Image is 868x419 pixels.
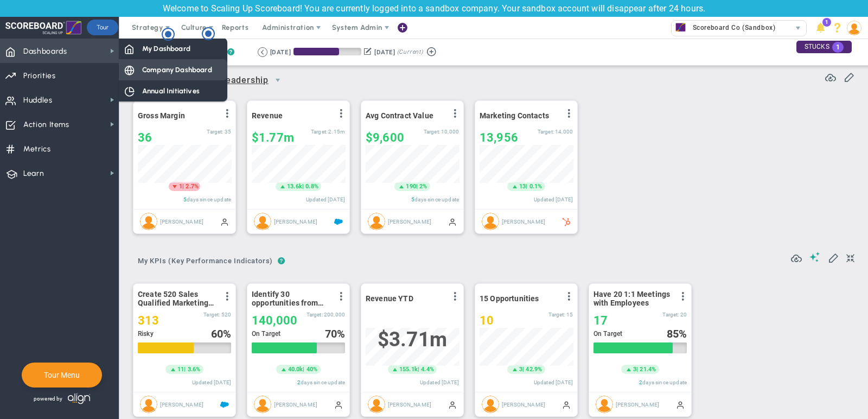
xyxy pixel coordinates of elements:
[252,314,297,327] span: 140,000
[288,365,303,374] span: 40.0k
[41,370,83,380] button: Tour Menu
[566,312,573,318] span: 15
[676,400,685,409] span: Manually Updated
[183,196,187,202] span: 5
[220,400,229,409] span: Salesforce Enabled<br ></span>Sandbox: Quarterly Leads and Opportunities
[642,379,687,385] span: days since update
[179,182,182,191] span: 1
[216,17,254,39] span: Reports
[555,129,573,135] span: 14,000
[633,365,636,374] span: 3
[328,129,345,135] span: 2,154,350
[399,365,418,374] span: 155.1k
[616,401,659,407] span: [PERSON_NAME]
[254,396,271,413] img: Hannah Dogru
[270,47,291,57] div: [DATE]
[133,252,278,271] button: My KPIs (Key Performance Indicators)
[188,366,201,373] span: 3.6%
[325,327,337,340] span: 70
[791,251,802,262] span: Refresh Data
[480,294,539,303] span: 15 Opportunities
[138,131,152,144] span: 36
[812,17,829,39] li: Announcements
[211,327,223,340] span: 60
[822,18,831,27] span: 1
[828,252,839,263] span: Edit My KPIs
[332,23,382,31] span: System Admin
[662,312,679,318] span: Target:
[420,379,459,385] span: Updated [DATE]
[416,183,418,190] span: |
[502,401,545,407] span: [PERSON_NAME]
[177,365,184,374] span: 11
[368,396,385,413] img: Hannah Dogru
[307,366,317,373] span: 40%
[366,111,433,120] span: Avg Contract Value
[593,314,608,327] span: 17
[305,183,318,190] span: 0.8%
[306,196,345,202] span: Updated [DATE]
[138,290,216,307] span: Create 520 Sales Qualified Marketing Leads
[269,71,287,90] span: select
[368,213,385,230] img: Katie Williams
[23,138,51,161] span: Metrics
[23,113,69,136] span: Action Items
[480,111,549,120] span: Marketing Contacts
[140,396,157,413] img: Hannah Dogru
[311,129,327,135] span: Target:
[160,218,203,224] span: [PERSON_NAME]
[297,379,301,385] span: 2
[636,366,638,373] span: |
[138,111,185,120] span: Gross Margin
[23,65,56,87] span: Priorities
[142,86,200,96] span: Annual Initiatives
[388,218,431,224] span: [PERSON_NAME]
[252,111,283,120] span: Revenue
[538,129,554,135] span: Target:
[562,400,571,409] span: Manually Updated
[203,312,220,318] span: Target:
[138,330,154,338] span: Risky
[324,312,345,318] span: 200,000
[397,47,423,57] span: (Current)
[526,366,542,373] span: 42.9%
[519,365,522,374] span: 3
[809,252,820,262] span: Suggestions (AI Feature)
[687,21,775,35] span: Scoreboard Co (Sandbox)
[182,183,184,190] span: |
[562,217,571,226] span: HubSpot Enabled
[301,379,345,385] span: days since update
[374,47,395,57] div: [DATE]
[274,218,317,224] span: [PERSON_NAME]
[796,41,852,53] div: STUCKS
[667,327,679,340] span: 85
[680,312,687,318] span: 20
[132,23,163,31] span: Strategy
[258,47,267,57] button: Go to previous period
[378,328,447,351] span: $3,707,282
[674,21,687,34] img: 33494.Company.photo
[480,314,494,327] span: 10
[220,217,229,226] span: Manually Updated
[186,183,199,190] span: 2.7%
[482,396,499,413] img: Hannah Dogru
[832,42,844,53] span: 1
[187,196,231,202] span: days since update
[534,196,573,202] span: Updated [DATE]
[534,379,573,385] span: Updated [DATE]
[334,400,343,409] span: Manually Updated
[138,314,159,327] span: 313
[847,21,861,35] img: 193898.Person.photo
[522,366,524,373] span: |
[593,290,672,307] span: Have 20 1:1 Meetings with Employees
[406,182,416,191] span: 190
[287,182,302,191] span: 13.6k
[639,379,642,385] span: 2
[252,330,280,338] span: On Target
[480,131,518,144] span: 13,956
[548,312,565,318] span: Target:
[252,131,294,144] span: $1,772,002
[293,48,361,55] div: Period Progress: 67% Day 61 of 90 with 29 remaining.
[596,396,613,413] img: Hannah Dogru
[325,328,346,340] div: %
